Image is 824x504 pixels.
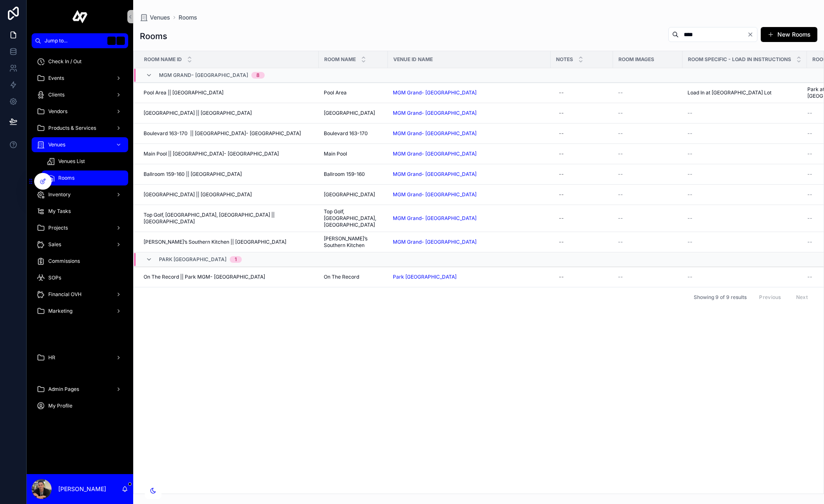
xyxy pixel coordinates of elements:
[559,151,564,157] div: --
[393,110,546,116] a: MGM Grand- [GEOGRAPHIC_DATA]
[556,212,608,225] a: --
[48,191,71,198] span: Inventory
[618,110,678,116] a: --
[144,151,314,157] a: Main Pool || [GEOGRAPHIC_DATA]- [GEOGRAPHIC_DATA]
[393,171,546,178] a: MGM Grand- [GEOGRAPHIC_DATA]
[556,270,608,284] a: --
[159,256,226,263] span: Park [GEOGRAPHIC_DATA]
[618,110,623,116] span: --
[32,398,128,413] a: My Profile
[559,191,564,198] div: --
[393,89,546,96] a: MGM Grand- [GEOGRAPHIC_DATA]
[393,89,477,96] span: MGM Grand- [GEOGRAPHIC_DATA]
[32,33,128,48] button: Jump to...K
[324,56,356,63] span: Room Name
[324,171,383,178] a: Ballroom 159-160
[556,188,608,201] a: --
[747,31,757,38] button: Clear
[32,237,128,252] a: Sales
[42,154,128,169] a: Venues List
[144,89,223,96] span: Pool Area || [GEOGRAPHIC_DATA]
[144,212,314,225] a: Top Golf, [GEOGRAPHIC_DATA], [GEOGRAPHIC_DATA] || [GEOGRAPHIC_DATA]
[48,354,55,361] span: HR
[618,191,678,198] a: --
[32,104,128,119] a: Vendors
[32,270,128,285] a: SOPs
[807,215,812,222] span: --
[556,56,573,63] span: Notes
[58,158,85,165] span: Venues List
[58,175,74,181] span: Rooms
[618,89,678,96] a: --
[393,239,546,245] a: MGM Grand- [GEOGRAPHIC_DATA]
[48,274,61,281] span: SOPs
[393,151,477,157] a: MGM Grand- [GEOGRAPHIC_DATA]
[144,191,252,198] span: [GEOGRAPHIC_DATA] || [GEOGRAPHIC_DATA]
[48,208,71,215] span: My Tasks
[694,294,747,301] span: Showing 9 of 9 results
[556,235,608,249] a: --
[393,274,457,280] span: Park [GEOGRAPHIC_DATA]
[618,171,678,178] a: --
[117,37,124,44] span: K
[48,58,82,65] span: Check In / Out
[393,130,546,137] a: MGM Grand- [GEOGRAPHIC_DATA]
[324,110,383,116] a: [GEOGRAPHIC_DATA]
[324,171,365,178] span: Ballroom 159-160
[393,215,477,222] a: MGM Grand- [GEOGRAPHIC_DATA]
[807,171,812,178] span: --
[324,89,383,96] a: Pool Area
[324,208,383,228] a: Top Golf, [GEOGRAPHIC_DATA], [GEOGRAPHIC_DATA]
[393,191,546,198] a: MGM Grand- [GEOGRAPHIC_DATA]
[324,151,347,157] span: Main Pool
[48,225,68,231] span: Projects
[618,274,678,280] a: --
[393,130,477,137] span: MGM Grand- [GEOGRAPHIC_DATA]
[807,130,812,137] span: --
[144,274,265,280] span: On The Record || Park MGM- [GEOGRAPHIC_DATA]
[144,239,314,245] a: [PERSON_NAME]’s Southern Kitchen || [GEOGRAPHIC_DATA]
[48,308,72,314] span: Marketing
[144,110,314,116] a: [GEOGRAPHIC_DATA] || [GEOGRAPHIC_DATA]
[687,239,802,245] a: --
[144,110,252,116] span: [GEOGRAPHIC_DATA] || [GEOGRAPHIC_DATA]
[618,130,678,137] a: --
[324,130,383,137] a: Boulevard 163-170
[42,170,128,185] a: Rooms
[179,13,197,22] span: Rooms
[393,151,546,157] a: MGM Grand- [GEOGRAPHIC_DATA]
[159,72,248,79] span: MGM Grand- [GEOGRAPHIC_DATA]
[559,215,564,222] div: --
[559,239,564,245] div: --
[48,403,72,409] span: My Profile
[48,125,96,131] span: Products & Services
[761,27,817,42] button: New Rooms
[32,254,128,269] a: Commissions
[393,191,477,198] span: MGM Grand- [GEOGRAPHIC_DATA]
[27,48,133,424] div: scrollable content
[324,235,383,249] a: [PERSON_NAME]’s Southern Kitchen
[559,89,564,96] div: --
[618,191,623,198] span: --
[32,382,128,397] a: Admin Pages
[32,304,128,319] a: Marketing
[393,110,477,116] a: MGM Grand- [GEOGRAPHIC_DATA]
[32,287,128,302] a: Financial OVH
[256,72,260,79] div: 8
[559,171,564,178] div: --
[393,239,477,245] a: MGM Grand- [GEOGRAPHIC_DATA]
[48,91,65,98] span: Clients
[393,171,477,178] a: MGM Grand- [GEOGRAPHIC_DATA]
[618,171,623,178] span: --
[144,89,314,96] a: Pool Area || [GEOGRAPHIC_DATA]
[235,256,237,263] div: 1
[807,191,812,198] span: --
[556,147,608,161] a: --
[559,130,564,137] div: --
